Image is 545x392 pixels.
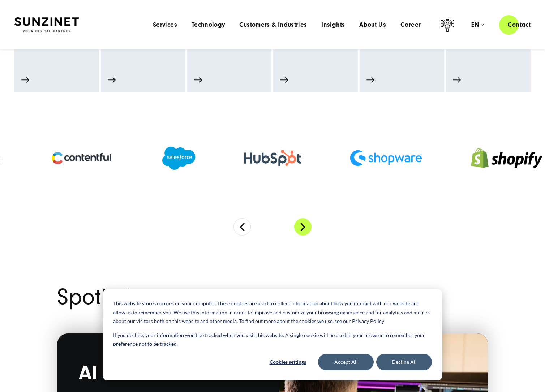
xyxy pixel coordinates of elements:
[350,150,422,166] img: Shopware Partner Agency - E-commerce Agency SUNZINET
[400,21,421,29] a: Career
[471,139,543,178] img: Shopify Partner Agency - E-commerce Agency SUNZINET
[321,21,345,29] a: Insights
[239,21,307,29] a: Customers & Industries
[244,150,301,166] img: HubSpot Gold Partner Agency - Digital Agency SUNZINET
[260,354,316,370] button: Cookies settings
[359,21,386,29] a: About Us
[103,289,442,380] div: Cookie banner
[113,299,432,326] p: This website stores cookies on your computer. These cookies are used to collect information about...
[153,21,177,29] a: Services
[471,21,484,29] div: en
[162,147,196,170] img: Salesforce Partner Agency - Digital Agency SUNZINET
[499,14,539,35] a: Contact
[318,354,374,370] button: Accept All
[49,146,114,171] img: Contentful Partner Agency - Digtial Agency for headless CMS Development SUNZINET
[113,331,432,349] p: If you decline, your information won’t be tracked when you visit this website. A single cookie wi...
[376,354,432,370] button: Decline All
[294,218,312,236] button: Next
[192,21,225,29] a: Technology
[14,17,79,33] img: SUNZINET Full Service Digital Agentur
[233,218,251,236] button: Previous
[57,286,488,308] h2: Spotlight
